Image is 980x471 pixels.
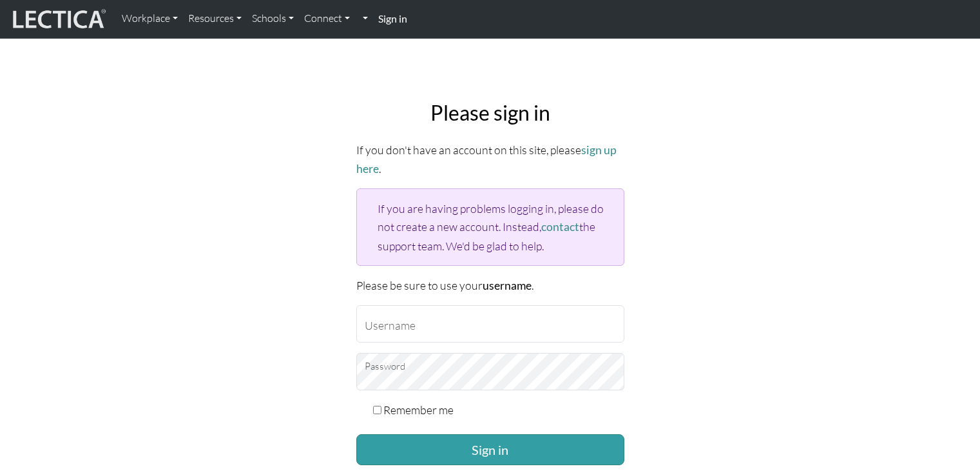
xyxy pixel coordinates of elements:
[117,5,183,32] a: Workplace
[356,188,624,265] div: If you are having problems logging in, please do not create a new account. Instead, the support t...
[299,5,355,32] a: Connect
[247,5,299,32] a: Schools
[183,5,247,32] a: Resources
[356,434,624,465] button: Sign in
[356,305,624,343] input: Username
[10,7,106,32] img: lecticalive
[541,220,579,234] a: contact
[356,276,624,295] p: Please be sure to use your .
[356,101,624,125] h2: Please sign in
[483,279,532,292] strong: username
[356,141,624,178] p: If you don't have an account on this site, please .
[378,12,407,25] strong: Sign in
[383,401,454,419] label: Remember me
[373,5,412,33] a: Sign in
